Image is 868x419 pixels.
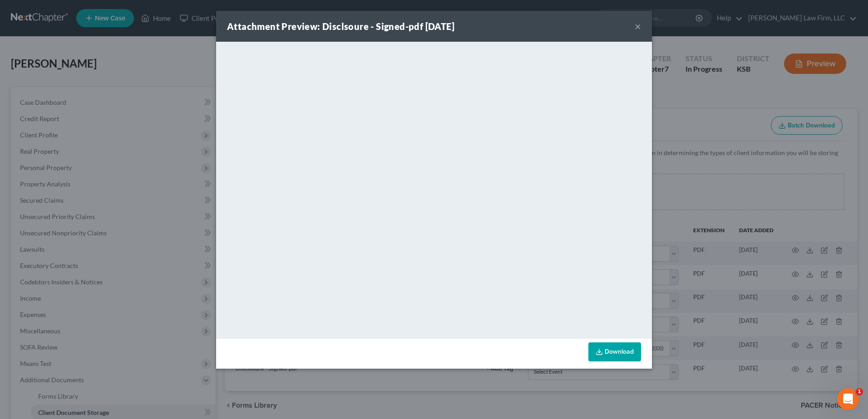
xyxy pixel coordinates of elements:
[837,388,859,410] iframe: Intercom live chat
[588,342,641,361] a: Download
[856,388,863,395] span: 1
[635,21,641,32] button: ×
[216,42,652,336] iframe: <object ng-attr-data='[URL][DOMAIN_NAME]' type='application/pdf' width='100%' height='650px'></ob...
[227,21,454,32] strong: Attachment Preview: Disclsoure - Signed-pdf [DATE]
